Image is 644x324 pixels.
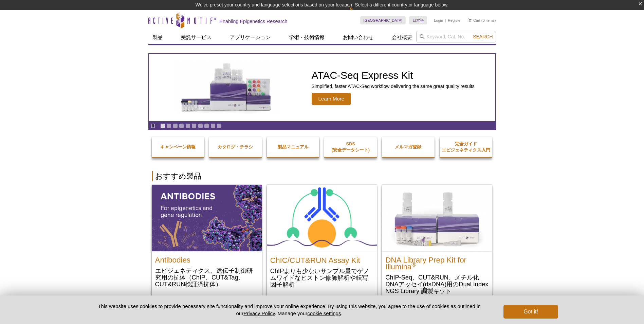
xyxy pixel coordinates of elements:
a: DNA Library Prep Kit for Illumina DNA Library Prep Kit for Illumina® ChIP-Seq、CUT&RUN、メチル化DNAアッセイ... [382,185,492,301]
a: [GEOGRAPHIC_DATA] [360,16,406,24]
article: ATAC-Seq Express Kit [149,54,495,121]
a: SDS(安全データシート) [324,134,377,160]
li: | [445,16,446,24]
a: Login [434,18,443,23]
a: Go to slide 2 [166,123,171,128]
a: カタログ・チラシ [209,137,262,157]
a: アプリケーション [226,31,275,44]
h2: Antibodies [155,253,258,264]
a: Go to slide 1 [160,123,165,128]
strong: キャンペーン情報 [160,144,196,149]
a: 完全ガイドエピジェネティクス入門 [440,134,492,160]
a: Go to slide 9 [210,123,216,128]
input: Keyword, Cat. No. [416,31,496,42]
a: Cart [468,18,480,23]
a: 日本語 [409,16,427,24]
sup: ® [411,261,416,268]
button: Search [471,34,495,40]
strong: カタログ・チラシ [218,144,253,149]
p: エピジェネティクス、遺伝子制御研究用の抗体（ChIP、CUT&Tag、CUT&RUN検証済抗体） [155,267,258,288]
button: cookie settings [307,310,341,316]
a: Register [448,18,462,23]
p: This website uses cookies to provide necessary site functionality and improve your online experie... [86,303,493,317]
a: Toggle autoplay [150,123,155,128]
li: (0 items) [468,16,496,24]
span: Search [473,34,493,39]
img: ChIC/CUT&RUN Assay Kit [267,185,377,252]
h2: Enabling Epigenetics Research [220,18,288,24]
p: Simplified, faster ATAC-Seq workflow delivering the same great quality results [312,83,475,89]
img: Change Here [349,5,367,21]
h2: DNA Library Prep Kit for Illumina [385,253,489,270]
a: 受託サービス [177,31,216,44]
a: 会社概要 [388,31,416,44]
h2: ChIC/CUT&RUN Assay Kit [270,254,373,264]
a: All Antibodies Antibodies エピジェネティクス、遺伝子制御研究用の抗体（ChIP、CUT&Tag、CUT&RUN検証済抗体） [152,185,262,294]
a: Go to slide 8 [204,123,209,128]
a: メルマガ登録 [382,137,435,157]
a: Go to slide 10 [217,123,222,128]
a: 製品マニュアル [267,137,319,157]
p: ChIP-Seq、CUT&RUN、メチル化DNAアッセイ(dsDNA)用のDual Index NGS Library 調製キット [385,274,489,294]
a: 学術・技術情報 [285,31,329,44]
p: ChIPよりも少ないサンプル量でゲノムワイドなヒストン修飾解析や転写因子解析 [270,267,373,288]
span: Learn More [312,93,351,105]
a: Go to slide 3 [173,123,178,128]
a: キャンペーン情報 [152,137,204,157]
a: ATAC-Seq Express Kit ATAC-Seq Express Kit Simplified, faster ATAC-Seq workflow delivering the sam... [149,54,495,121]
button: Got it! [503,305,558,319]
h2: おすすめ製品 [152,171,493,181]
img: ATAC-Seq Express Kit [171,62,283,113]
strong: メルマガ登録 [395,144,421,149]
a: お問い合わせ [339,31,378,44]
strong: SDS (安全データシート) [331,141,370,152]
a: Go to slide 6 [191,123,197,128]
strong: 完全ガイド エピジェネティクス入門 [442,141,490,152]
a: Go to slide 7 [198,123,203,128]
a: Go to slide 4 [179,123,184,128]
a: 製品 [148,31,167,44]
a: ChIC/CUT&RUN Assay Kit ChIC/CUT&RUN Assay Kit ChIPよりも少ないサンプル量でゲノムワイドなヒストン修飾解析や転写因子解析 [267,185,377,295]
strong: 製品マニュアル [278,144,309,149]
img: DNA Library Prep Kit for Illumina [382,185,492,251]
a: Privacy Policy [243,310,275,316]
img: All Antibodies [152,185,262,251]
a: Go to slide 5 [185,123,190,128]
img: Your Cart [468,18,472,22]
h2: ATAC-Seq Express Kit [312,70,475,80]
